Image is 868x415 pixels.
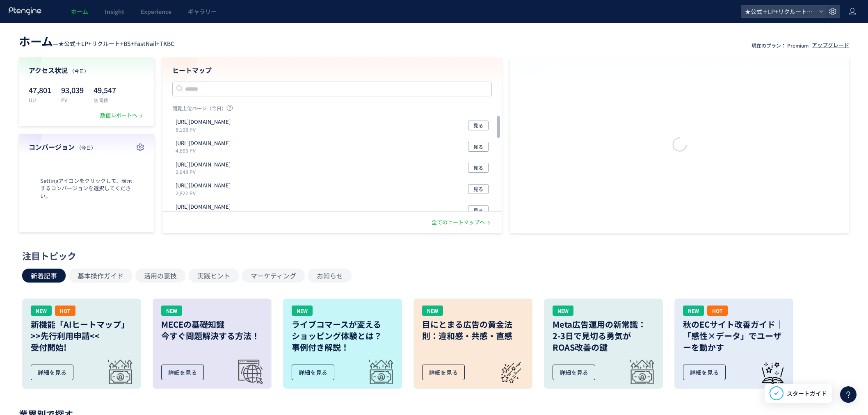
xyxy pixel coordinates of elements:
[176,189,234,196] p: 2,822 PV
[71,7,88,16] span: ホーム
[135,269,185,283] button: 活用の裏技
[544,299,663,389] a: NEWMeta広告運用の新常識：2-3日で見切る勇気がROAS改善の鍵詳細を見る
[473,184,483,194] span: 見る
[105,7,124,16] span: Insight
[22,249,842,262] div: 注目トピック
[153,299,272,389] a: NEWMECEの基礎知識今すぐ問題解決する方法！詳細を見る
[468,142,489,152] button: 見る
[76,144,96,151] span: （今日）
[58,39,174,48] span: ★公式＋LP+リクルート+BS+FastNail+TKBC
[31,365,73,380] div: 詳細を見る
[29,142,144,152] h4: コンバージョン
[812,41,849,49] div: アップグレード
[176,139,231,147] p: https://tcb-beauty.net/menu/coupon_september_crm
[176,147,234,154] p: 4,665 PV
[292,365,334,380] div: 詳細を見る
[468,205,489,215] button: 見る
[553,306,573,316] div: NEW
[292,306,313,316] div: NEW
[176,161,231,169] p: https://tcb-beauty.net/menu/bnls-diet
[61,96,84,103] p: PV
[176,118,231,126] p: https://fastnail.app
[473,121,483,130] span: 見る
[172,66,492,75] h4: ヒートマップ
[161,306,182,316] div: NEW
[100,112,144,119] div: 数値レポートへ
[29,83,51,96] p: 47,801
[161,365,204,380] div: 詳細を見る
[22,299,141,389] a: NEWHOT新機能「AIヒートマップ」>>先行利用申請<<受付開始!詳細を見る
[161,319,263,342] h3: MECEの基礎知識 今すぐ問題解決する方法！
[468,184,489,194] button: 見る
[94,83,116,96] p: 49,547
[22,269,66,283] button: 新着記事
[468,163,489,173] button: 見る
[683,365,726,380] div: 詳細を見る
[31,306,52,316] div: NEW
[69,269,132,283] button: 基本操作ガイド
[29,96,51,103] p: UU
[61,83,84,96] p: 93,039
[176,211,234,218] p: 2,609 PV
[707,306,728,316] div: HOT
[553,319,654,353] h3: Meta広告運用の新常識： 2-3日で見切る勇気が ROAS改善の鍵
[432,219,492,226] div: 全てのヒートマップへ
[683,306,704,316] div: NEW
[283,299,402,389] a: NEWライブコマースが変えるショッピング体験とは？事例付き解説！詳細を見る
[473,163,483,173] span: 見る
[29,177,144,200] span: Settingアイコンをクリックして、表示するコンバージョンを選択してください。
[422,319,524,342] h3: 目にとまる広告の黄金法則：違和感・共感・直感
[94,96,116,103] p: 訪問数
[553,365,595,380] div: 詳細を見る
[308,269,352,283] button: お知らせ
[19,33,174,49] div: —
[176,126,234,133] p: 8,108 PV
[176,203,231,211] p: https://t-c-b-biyougeka.com
[176,182,231,189] p: https://fastnail.app/search/result
[674,299,793,389] a: NEWHOT秋のECサイト改善ガイド｜「感性×データ」でユーザーを動かす詳細を見る
[468,121,489,130] button: 見る
[473,205,483,215] span: 見る
[787,389,827,398] span: スタートガイド
[31,319,132,353] h3: 新機能「AIヒートマップ」 >>先行利用申請<< 受付開始!
[29,66,144,75] h4: アクセス状況
[172,105,492,115] p: 閲覧上位ページ（今日）
[242,269,305,283] button: マーケティング
[189,269,239,283] button: 実践ヒント
[188,7,217,16] span: ギャラリー
[413,299,532,389] a: NEW目にとまる広告の黄金法則：違和感・共感・直感詳細を見る
[752,42,809,49] p: 現在のプラン： Premium
[176,168,234,175] p: 2,948 PV
[141,7,171,16] span: Experience
[292,319,393,353] h3: ライブコマースが変える ショッピング体験とは？ 事例付き解説！
[683,319,785,353] h3: 秋のECサイト改善ガイド｜「感性×データ」でユーザーを動かす
[742,5,815,18] span: ★公式＋LP+リクルート+BS+FastNail+TKBC
[473,142,483,152] span: 見る
[55,306,75,316] div: HOT
[19,33,53,49] span: ホーム
[422,306,443,316] div: NEW
[69,67,89,74] span: （今日）
[422,365,465,380] div: 詳細を見る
